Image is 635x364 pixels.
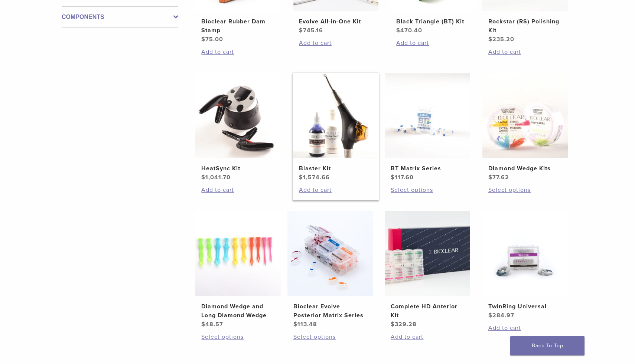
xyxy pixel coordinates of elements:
[299,39,372,47] a: Add to cart: “Evolve All-in-One Kit”
[488,186,562,194] a: Select options for “Diamond Wedge Kits”
[488,312,514,319] bdi: 284.97
[201,36,223,43] bdi: 75.00
[385,73,470,158] img: BT Matrix Series
[201,36,205,43] span: $
[391,174,414,181] bdi: 117.60
[482,73,569,182] a: Diamond Wedge KitsDiamond Wedge Kits $77.62
[396,39,470,47] a: Add to cart: “Black Triangle (BT) Kit”
[201,164,275,173] h2: HeatSync Kit
[482,73,568,158] img: Diamond Wedge Kits
[391,332,464,341] a: Add to cart: “Complete HD Anterior Kit”
[391,321,395,328] span: $
[293,321,297,328] span: $
[293,321,317,328] bdi: 113.48
[391,186,464,194] a: Select options for “BT Matrix Series”
[287,211,373,296] img: Bioclear Evolve Posterior Matrix Series
[488,302,562,311] h2: TwinRing Universal
[391,164,464,173] h2: BT Matrix Series
[201,186,275,194] a: Add to cart: “HeatSync Kit”
[391,174,395,181] span: $
[299,27,323,34] bdi: 745.16
[299,174,303,181] span: $
[195,73,281,158] img: HeatSync Kit
[195,211,281,329] a: Diamond Wedge and Long Diamond WedgeDiamond Wedge and Long Diamond Wedge $48.57
[385,211,470,296] img: Complete HD Anterior Kit
[201,321,223,328] bdi: 48.57
[384,211,471,329] a: Complete HD Anterior KitComplete HD Anterior Kit $329.28
[488,164,562,173] h2: Diamond Wedge Kits
[396,17,470,26] h2: Black Triangle (BT) Kit
[488,47,562,56] a: Add to cart: “Rockstar (RS) Polishing Kit”
[293,73,378,158] img: Blaster Kit
[287,211,374,329] a: Bioclear Evolve Posterior Matrix SeriesBioclear Evolve Posterior Matrix Series $113.48
[201,302,275,320] h2: Diamond Wedge and Long Diamond Wedge
[201,321,205,328] span: $
[201,47,275,56] a: Add to cart: “Bioclear Rubber Dam Stamp”
[201,17,275,35] h2: Bioclear Rubber Dam Stamp
[488,36,514,43] bdi: 235.20
[299,27,303,34] span: $
[488,174,509,181] bdi: 77.62
[62,13,178,22] label: Components
[201,332,275,341] a: Select options for “Diamond Wedge and Long Diamond Wedge”
[293,332,367,341] a: Select options for “Bioclear Evolve Posterior Matrix Series”
[482,211,568,296] img: TwinRing Universal
[488,324,562,332] a: Add to cart: “TwinRing Universal”
[293,302,367,320] h2: Bioclear Evolve Posterior Matrix Series
[488,17,562,35] h2: Rockstar (RS) Polishing Kit
[391,302,464,320] h2: Complete HD Anterior Kit
[510,336,584,355] a: Back To Top
[488,36,492,43] span: $
[293,73,379,182] a: Blaster KitBlaster Kit $1,574.66
[488,312,492,319] span: $
[396,27,400,34] span: $
[482,211,569,320] a: TwinRing UniversalTwinRing Universal $284.97
[299,17,372,26] h2: Evolve All-in-One Kit
[201,174,231,181] bdi: 1,041.70
[396,27,422,34] bdi: 470.40
[195,211,281,296] img: Diamond Wedge and Long Diamond Wedge
[299,186,372,194] a: Add to cart: “Blaster Kit”
[391,321,417,328] bdi: 329.28
[299,164,372,173] h2: Blaster Kit
[488,174,492,181] span: $
[201,174,205,181] span: $
[299,174,330,181] bdi: 1,574.66
[195,73,281,182] a: HeatSync KitHeatSync Kit $1,041.70
[384,73,471,182] a: BT Matrix SeriesBT Matrix Series $117.60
